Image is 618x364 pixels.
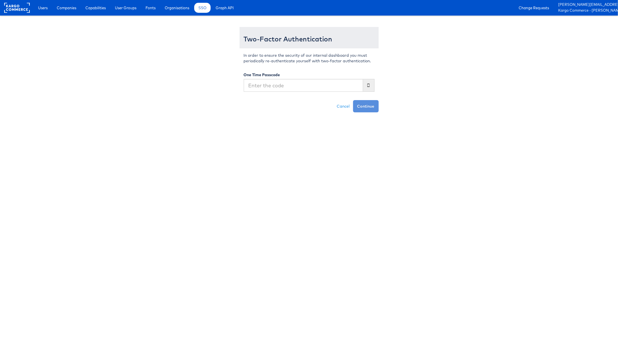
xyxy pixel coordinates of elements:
span: Users [38,5,48,11]
a: Fonts [141,3,160,13]
a: [PERSON_NAME][EMAIL_ADDRESS][PERSON_NAME][DOMAIN_NAME] [558,2,614,8]
a: Graph API [211,3,238,13]
a: Capabilities [81,3,110,13]
p: In order to ensure the security of our internal dashboard you must periodically re-authenticate y... [244,53,375,64]
a: SSO [194,3,211,13]
label: One Time Passcode [244,72,280,78]
span: Organisations [165,5,189,11]
span: SSO [198,5,206,11]
a: Organisations [161,3,193,13]
span: Fonts [146,5,156,11]
a: Change Requests [514,3,553,13]
a: User Groups [111,3,141,13]
a: Cancel [334,100,353,112]
a: Kargo Commerce - [PERSON_NAME] [558,8,614,14]
span: Graph API [216,5,234,11]
h3: Two-Factor Authentication [244,35,375,43]
span: User Groups [115,5,136,11]
span: Capabilities [85,5,106,11]
span: Companies [57,5,76,11]
a: Users [34,3,52,13]
a: Companies [53,3,80,13]
input: Enter the code [244,79,363,92]
button: Continue [353,100,379,112]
